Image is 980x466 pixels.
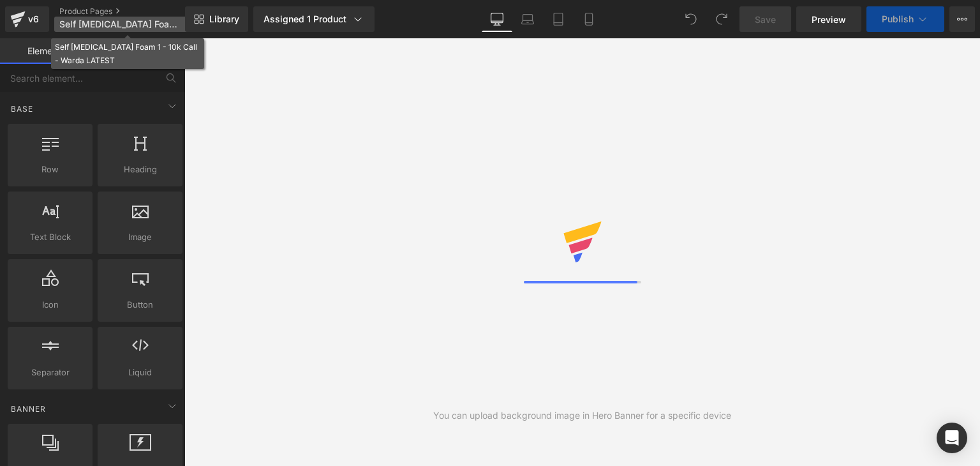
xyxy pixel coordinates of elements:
button: Publish [866,6,944,32]
div: v6 [26,11,41,27]
span: Self [MEDICAL_DATA] Foam 1 - 10k Call - Warda LATEST [59,19,182,29]
a: Tablet [543,6,574,32]
span: Publish [882,14,914,24]
a: Desktop [482,6,512,32]
span: Preview [812,13,846,26]
button: More [949,6,975,32]
div: You can upload background image in Hero Banner for a specific device [433,409,731,423]
button: Redo [709,6,734,32]
span: Icon [11,298,89,312]
div: Open Intercom Messenger [937,423,967,453]
div: Self [MEDICAL_DATA] Foam 1 - 10k Call - Warda LATEST [55,40,200,67]
a: Product Pages [59,6,206,17]
span: Row [11,163,89,176]
a: Laptop [512,6,543,32]
div: Assigned 1 Product [264,13,364,26]
span: Text Block [11,230,89,244]
a: Preview [796,6,861,32]
span: Image [101,230,179,244]
span: Base [10,103,34,115]
button: Undo [678,6,704,32]
span: Save [755,13,776,26]
a: Mobile [574,6,604,32]
span: Liquid [101,366,179,379]
a: New Library [185,6,248,32]
span: Button [101,298,179,312]
a: v6 [5,6,49,32]
span: Heading [101,163,179,176]
span: Separator [11,366,89,379]
span: Banner [10,403,47,415]
span: Library [209,13,239,25]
